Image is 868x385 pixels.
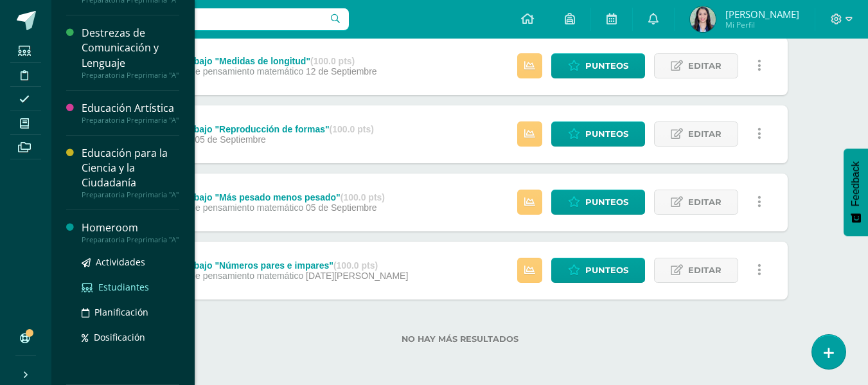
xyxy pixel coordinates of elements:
a: Punteos [551,121,645,147]
span: Punteos [585,122,628,146]
span: [DATE][PERSON_NAME] [306,271,408,281]
span: Punteos [585,190,628,214]
span: Destrezas de pensamiento matemático [147,66,303,76]
span: Editar [688,54,722,78]
span: Punteos [585,54,628,78]
span: Mi Perfil [725,19,799,30]
a: Punteos [551,53,645,78]
a: Destrezas de Comunicación y LenguajePreparatoria Preprimaria "A" [82,26,179,79]
span: [PERSON_NAME] [725,8,799,21]
a: Educación ArtísticaPreparatoria Preprimaria "A" [82,101,179,125]
span: 12 de Septiembre [306,66,377,76]
div: Preparatoria Preprimaria "A" [82,190,179,199]
a: Dosificación [82,330,179,345]
a: Actividades [82,255,179,269]
div: Hoja de trabajo "Medidas de longitud" [147,56,376,66]
a: Punteos [551,258,645,283]
a: Planificación [82,305,179,319]
a: Estudiantes [82,280,179,294]
span: Editar [688,122,722,146]
span: 05 de Septiembre [306,202,377,213]
div: Destrezas de Comunicación y Lenguaje [82,26,179,70]
span: Dosificación [94,331,145,343]
div: Preparatoria Preprimaria "A" [82,116,179,125]
div: Homeroom [82,220,179,235]
a: HomeroomPreparatoria Preprimaria "A" [82,220,179,244]
div: Preparatoria Preprimaria "A" [82,235,179,244]
span: Destrezas de pensamiento matemático [147,271,303,281]
span: Feedback [850,161,862,206]
span: Editar [688,258,722,282]
span: Editar [688,190,722,214]
div: Educación Artística [82,101,179,116]
a: Punteos [551,190,645,215]
strong: (100.0 pts) [333,260,378,271]
span: Destrezas de pensamiento matemático [147,202,303,213]
div: Hoja de trabajo "Reproducción de formas" [147,124,373,134]
span: Actividades [96,256,145,268]
span: Estudiantes [98,281,149,293]
div: Hoja de trabajo "Números pares e impares" [147,260,408,271]
strong: (100.0 pts) [330,124,374,134]
span: Punteos [585,258,628,282]
img: ee2127f7a835e2b0789db52adf15a0f3.png [690,6,716,32]
span: 05 de Septiembre [195,134,266,145]
button: Feedback - Mostrar encuesta [844,148,868,236]
div: Hoja de trabajo "Más pesado menos pesado" [147,192,385,202]
label: No hay más resultados [132,334,788,344]
strong: (100.0 pts) [310,56,355,66]
span: Planificación [94,306,148,318]
a: Educación para la Ciencia y la CiudadaníaPreparatoria Preprimaria "A" [82,146,179,199]
input: Busca un usuario... [60,8,349,30]
div: Educación para la Ciencia y la Ciudadanía [82,146,179,190]
div: Preparatoria Preprimaria "A" [82,71,179,80]
strong: (100.0 pts) [341,192,385,202]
